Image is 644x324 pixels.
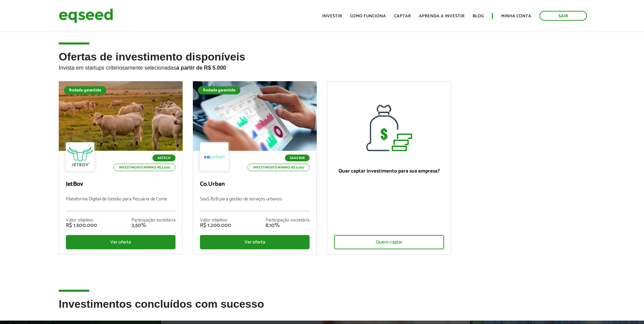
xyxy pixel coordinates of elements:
[334,235,444,249] div: Quero captar
[473,14,484,18] a: Blog
[200,235,310,249] div: Ver oferta
[59,298,585,320] h2: Investimentos concluídos com sucesso
[265,218,310,223] div: Participação societária
[59,51,585,81] h2: Ofertas de investimento disponíveis
[394,14,411,18] a: Captar
[198,86,240,94] div: Rodada garantida
[200,218,231,223] div: Valor objetivo
[152,155,176,161] p: Agtech
[66,218,97,223] div: Valor objetivo
[176,65,226,71] strong: a partir de R$ 5.000
[200,181,310,188] p: Co.Urban
[265,223,310,228] div: 8,10%
[59,81,183,254] a: Rodada garantida Agtech Investimento mínimo: R$ 5.000 JetBov Plataforma Digital de Gestão para Pe...
[501,14,531,18] a: Minha conta
[322,14,342,18] a: Investir
[66,181,176,188] p: JetBov
[66,235,176,249] div: Ver oferta
[350,14,386,18] a: Como funciona
[113,164,176,171] p: Investimento mínimo: R$ 5.000
[66,223,97,228] div: R$ 1.500.000
[131,218,176,223] div: Participação societária
[64,86,106,94] div: Rodada garantida
[131,223,176,228] div: 3,50%
[334,168,444,174] p: Quer captar investimento para sua empresa?
[59,63,585,71] p: Invista em startups criteriosamente selecionadas
[193,81,317,254] a: Rodada garantida SaaS B2B Investimento mínimo: R$ 5.000 Co.Urban SaaS B2B para gestão de serviços...
[327,81,451,255] a: Quer captar investimento para sua empresa? Quero captar
[66,197,176,211] p: Plataforma Digital de Gestão para Pecuária de Corte
[285,155,310,161] p: SaaS B2B
[59,7,113,25] img: EqSeed
[419,14,464,18] a: Aprenda a investir
[200,197,310,211] p: SaaS B2B para gestão de serviços urbanos
[200,223,231,228] div: R$ 1.200.000
[539,11,587,21] a: Sair
[247,164,310,171] p: Investimento mínimo: R$ 5.000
